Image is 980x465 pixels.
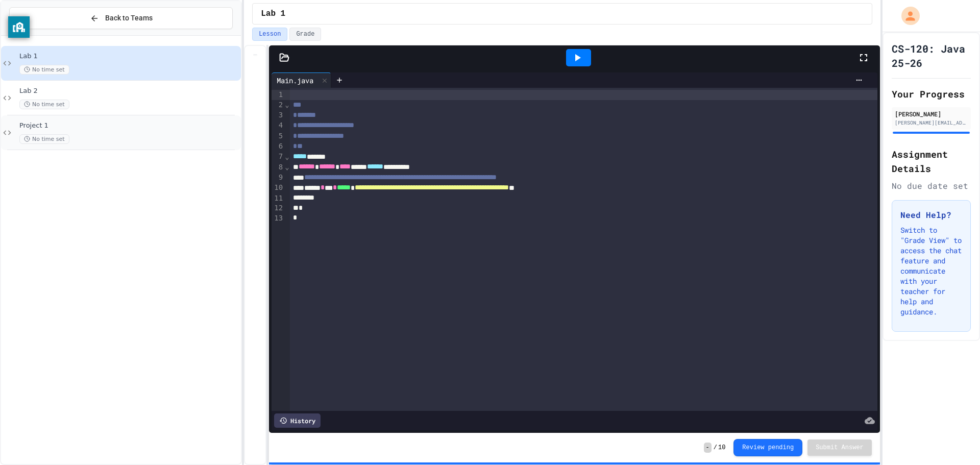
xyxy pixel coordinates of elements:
div: [PERSON_NAME] [895,109,968,118]
div: Main.java [272,72,331,88]
span: No time set [19,100,69,109]
div: 13 [272,213,284,224]
div: 5 [272,131,284,141]
div: 4 [272,120,284,131]
p: Switch to "Grade View" to access the chat feature and communicate with your teacher for help and ... [900,225,962,317]
span: Lab 2 [19,87,239,95]
div: 7 [272,152,284,162]
span: No time set [19,65,69,75]
h3: Need Help? [900,209,962,221]
span: Fold line [284,101,289,109]
button: Review pending [733,439,802,456]
div: 3 [272,110,284,120]
span: / [714,444,717,452]
h1: CS-120: Java 25-26 [892,41,971,70]
div: Main.java [272,75,318,86]
span: Back to Teams [105,13,153,23]
div: 11 [272,193,284,204]
button: Submit Answer [807,439,872,456]
div: History [274,413,321,428]
span: Fold line [284,163,289,171]
button: Grade [289,28,321,41]
span: No time set [19,134,69,144]
button: Back to Teams [9,7,233,29]
div: 9 [272,173,284,183]
div: 8 [272,162,284,173]
span: 10 [718,444,725,452]
button: Lesson [252,28,287,41]
span: Submit Answer [816,444,864,452]
div: 6 [272,141,284,152]
span: Project 1 [19,121,239,130]
button: privacy banner [8,16,30,38]
span: Fold line [284,153,289,161]
div: 12 [272,203,284,213]
span: Lab 1 [19,52,239,61]
span: - [704,443,712,453]
h2: Assignment Details [892,147,971,176]
div: No due date set [892,180,971,192]
div: [PERSON_NAME][EMAIL_ADDRESS][PERSON_NAME][DOMAIN_NAME] [895,119,968,127]
span: Lab 1 [261,8,285,20]
div: 10 [272,183,284,193]
h2: Your Progress [892,87,971,101]
div: My Account [891,4,922,28]
div: 2 [272,100,284,110]
div: 1 [272,90,284,100]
